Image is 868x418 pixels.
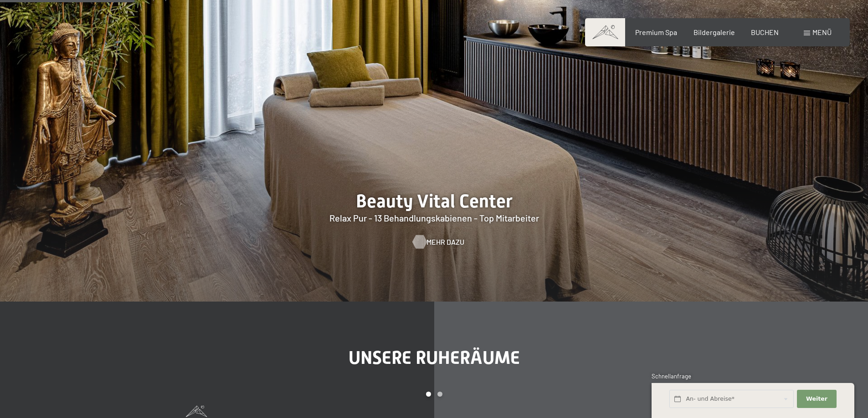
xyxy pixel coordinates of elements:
[635,28,677,36] a: Premium Spa
[426,237,464,247] span: Mehr dazu
[806,395,827,403] span: Weiter
[137,392,731,406] div: Carousel Pagination
[413,237,455,247] a: Mehr dazu
[652,373,691,380] span: Schnellanfrage
[426,392,431,397] div: Carousel Page 1 (Current Slide)
[437,392,442,397] div: Carousel Page 2
[349,347,520,368] span: Unsere Ruheräume
[797,390,836,408] button: Weiter
[693,28,735,36] a: Bildergalerie
[812,28,832,36] span: Menü
[751,28,779,36] a: BUCHEN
